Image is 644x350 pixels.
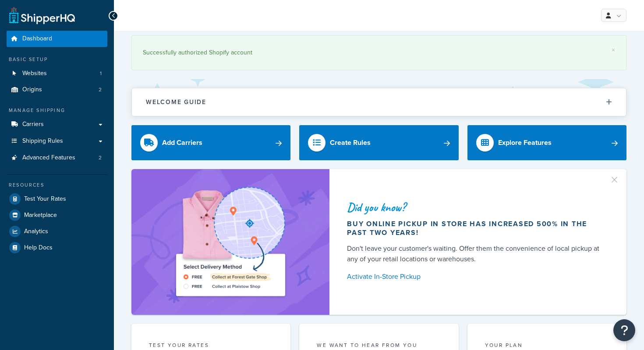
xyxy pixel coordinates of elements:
[7,150,107,166] li: Advanced Features
[143,47,615,59] div: Successfully authorized Shopify account
[24,195,66,203] span: Test Your Rates
[347,220,605,237] div: Buy online pickup in store has increased 500% in the past two years!
[146,99,206,105] h2: Welcome Guide
[7,224,107,239] a: Analytics
[22,137,63,145] span: Shipping Rules
[347,271,605,283] a: Activate In-Store Pickup
[7,56,107,63] div: Basic Setup
[162,137,202,149] div: Add Carriers
[22,86,42,94] span: Origins
[7,181,107,189] div: Resources
[24,244,53,252] span: Help Docs
[7,240,107,256] a: Help Docs
[347,201,605,213] div: Did you know?
[330,137,371,149] div: Create Rules
[99,86,102,94] span: 2
[7,207,107,223] a: Marketplace
[317,341,441,349] p: we want to hear from you
[100,70,102,77] span: 1
[7,82,107,98] li: Origins
[612,47,615,54] a: ×
[22,70,47,77] span: Websites
[7,107,107,114] div: Manage Shipping
[151,182,310,302] img: ad-shirt-map-b0359fc47e01cab431d101c4b569394f6a03f54285957d908178d52f29eb9668.png
[22,35,52,43] span: Dashboard
[7,150,107,166] a: Advanced Features2
[24,212,57,219] span: Marketplace
[131,125,290,160] a: Add Carriers
[99,154,102,162] span: 2
[7,65,107,82] li: Websites
[347,243,605,264] div: Don't leave your customer's waiting. Offer them the convenience of local pickup at any of your re...
[132,88,626,116] button: Welcome Guide
[7,31,107,47] a: Dashboard
[299,125,458,160] a: Create Rules
[22,154,75,162] span: Advanced Features
[7,65,107,82] a: Websites1
[22,121,44,128] span: Carriers
[498,137,552,149] div: Explore Features
[613,319,635,341] button: Open Resource Center
[7,82,107,98] a: Origins2
[7,133,107,149] a: Shipping Rules
[24,228,48,235] span: Analytics
[7,116,107,133] a: Carriers
[467,125,626,160] a: Explore Features
[7,191,107,207] a: Test Your Rates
